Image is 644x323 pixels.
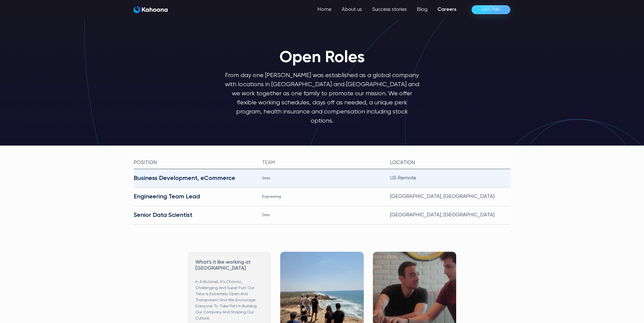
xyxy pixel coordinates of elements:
a: Blog [412,5,432,15]
div: Position [134,159,254,167]
div: Data [262,211,382,219]
a: Business Development, eCommerceSalesUS Remote [134,169,510,188]
a: Engineering Team LeadEngineering[GEOGRAPHIC_DATA], [GEOGRAPHIC_DATA] [134,188,510,206]
a: Let’s Talk! [472,5,510,14]
div: Engineering [262,193,382,201]
div: Let’s Talk! [482,6,500,14]
a: Success stories [367,5,412,15]
a: Home [312,5,337,15]
div: Sales [262,174,382,182]
img: Kahoona logo white [134,6,168,13]
a: Careers [432,5,461,15]
div: team [262,159,382,167]
a: About us [337,5,367,15]
div: [GEOGRAPHIC_DATA], [GEOGRAPHIC_DATA] [390,211,510,219]
div: Engineering Team Lead [134,193,254,201]
h1: Open Roles [279,49,365,67]
div: [GEOGRAPHIC_DATA], [GEOGRAPHIC_DATA] [390,193,510,201]
div: US Remote [390,174,510,182]
div: Location [390,159,510,167]
a: home [134,6,168,13]
div: Business Development, eCommerce [134,174,254,182]
h3: What’s it like working at [GEOGRAPHIC_DATA] [195,259,264,271]
div: Senior Data Scientist [134,211,254,219]
p: From day one [PERSON_NAME] was established as a global company with locations in [GEOGRAPHIC_DATA... [225,71,419,125]
a: Senior Data ScientistData[GEOGRAPHIC_DATA], [GEOGRAPHIC_DATA] [134,206,510,224]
